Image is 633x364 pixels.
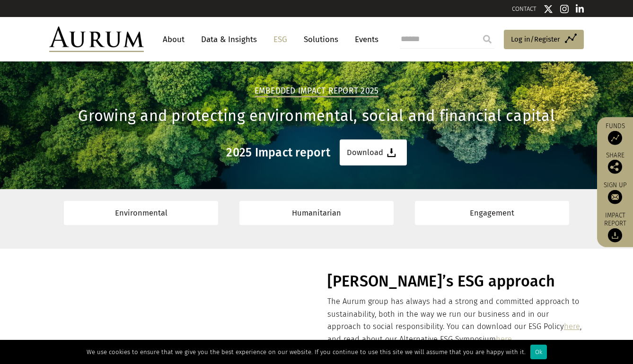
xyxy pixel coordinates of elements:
a: Solutions [299,31,343,48]
a: CONTACT [512,5,536,12]
img: Aurum [49,26,144,52]
a: here [496,335,512,344]
img: Share this post [608,160,622,174]
h1: Growing and protecting environmental, social and financial capital [49,107,584,125]
a: Impact report [602,211,628,243]
a: Environmental [64,201,218,225]
a: Events [350,31,378,48]
h1: [PERSON_NAME]’s ESG approach [327,272,581,291]
a: Sign up [602,181,628,204]
a: About [158,31,189,48]
div: Share [602,152,628,174]
a: Funds [602,122,628,145]
h2: Embedded Impact report 2025 [255,86,379,97]
a: Data & Insights [196,31,262,48]
img: Linkedin icon [576,4,584,14]
a: Engagement [415,201,569,225]
a: Log in/Register [504,30,584,50]
a: Download [340,139,407,165]
p: The Aurum group has always had a strong and committed approach to sustainability, both in the way... [327,295,581,346]
a: here [564,322,580,331]
input: Submit [478,30,497,49]
span: Log in/Register [511,34,560,45]
a: ESG [269,31,292,48]
img: Twitter icon [544,4,553,14]
img: Sign up to our newsletter [608,190,622,204]
a: Humanitarian [239,201,394,225]
h3: 2025 Impact report [226,146,330,160]
img: Instagram icon [560,4,569,14]
div: Ok [530,345,547,359]
img: Access Funds [608,131,622,145]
